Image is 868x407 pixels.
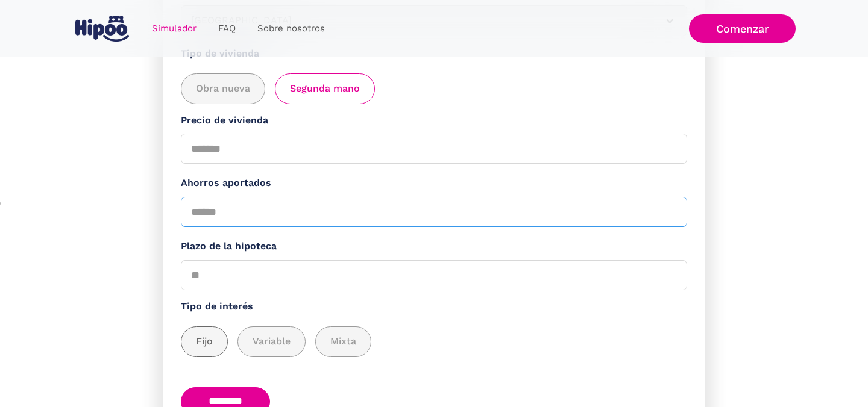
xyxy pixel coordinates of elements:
[196,81,250,96] span: Obra nueva
[181,239,687,254] label: Plazo de la hipoteca
[207,17,247,40] a: FAQ
[330,334,356,349] span: Mixta
[72,11,131,46] a: home
[689,14,796,43] a: Comenzar
[181,299,687,314] label: Tipo de interés
[253,334,291,349] span: Variable
[181,113,687,128] label: Precio de vivienda
[196,334,213,349] span: Fijo
[290,81,360,96] span: Segunda mano
[181,73,687,104] div: add_description_here
[247,17,336,40] a: Sobre nosotros
[181,326,687,357] div: add_description_here
[181,176,687,191] label: Ahorros aportados
[141,17,207,40] a: Simulador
